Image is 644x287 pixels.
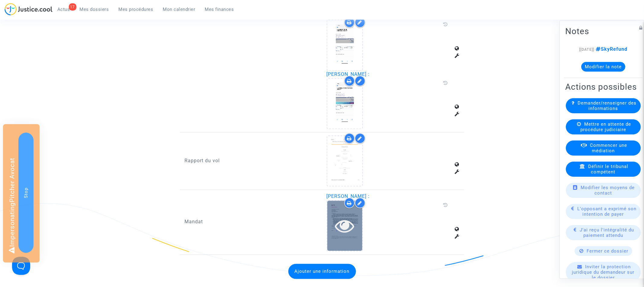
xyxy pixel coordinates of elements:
[53,5,75,14] a: 17Actus
[69,3,76,11] div: 17
[578,206,637,217] span: L'opposant a exprimé son intention de payer
[57,7,70,12] span: Actus
[200,5,239,14] a: Mes finances
[578,101,636,111] span: Demander/renseigner des informations
[590,143,627,154] span: Commencer une médiation
[163,7,195,12] span: Mon calendrier
[581,185,635,196] span: Modifier les moyens de contact
[3,124,40,263] div: Impersonating
[565,82,641,92] h2: Actions possibles
[327,71,370,77] span: [PERSON_NAME] :
[580,122,631,133] span: Mettre en attente de procédure judiciaire
[588,164,628,175] span: Définir le tribunal compétent
[184,218,318,225] p: Mandat
[581,62,625,72] button: Modifier la note
[594,47,627,52] span: SkyRefund
[579,47,594,52] span: [[DATE]]
[80,7,109,12] span: Mes dossiers
[288,264,356,279] button: Ajouter une information
[18,133,34,253] button: Stop
[565,26,641,37] h2: Notes
[114,5,158,14] a: Mes procédures
[12,257,30,275] iframe: Help Scout Beacon - Open
[572,264,635,281] span: Inviter la protection juridique du demandeur sur le dossier
[158,5,200,14] a: Mon calendrier
[580,227,634,238] span: J'ai reçu l'intégralité du paiement attendu
[205,7,234,12] span: Mes finances
[327,193,370,199] span: [PERSON_NAME] :
[119,7,153,12] span: Mes procédures
[184,157,318,164] p: Rapport du vol
[587,249,629,254] span: Fermer ce dossier
[5,3,53,15] img: jc-logo.svg
[23,187,29,198] span: Stop
[75,5,114,14] a: Mes dossiers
